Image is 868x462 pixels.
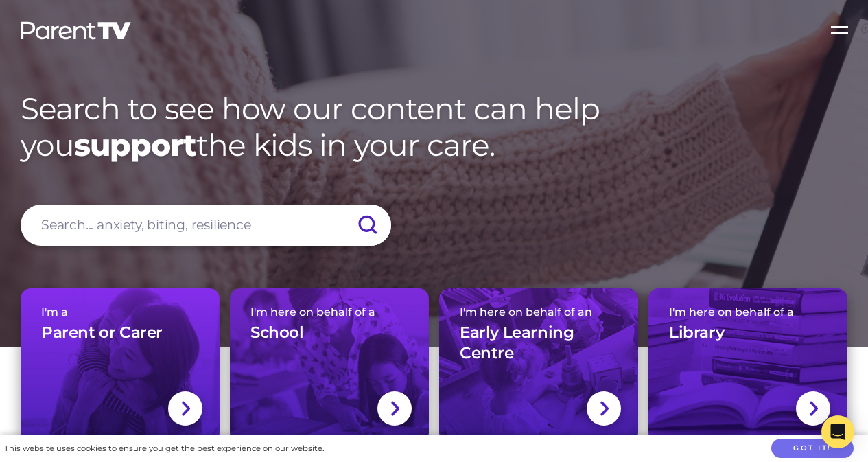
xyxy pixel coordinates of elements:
[180,400,191,417] img: svg+xml;base64,PHN2ZyBlbmFibGUtYmFja2dyb3VuZD0ibmV3IDAgMCAxNC44IDI1LjciIHZpZXdCb3g9IjAgMCAxNC44ID...
[460,305,618,319] span: I'm here on behalf of an
[19,21,132,41] img: parenttv-logo-white.4c85aaf.svg
[343,205,391,246] input: Submit
[74,126,196,163] strong: support
[4,441,324,456] div: This website uses cookies to ensure you get the best experience on our website.
[21,91,847,163] h1: Search to see how our content can help you the kids in your care.
[669,323,724,343] h3: Library
[771,439,854,459] button: Got it!
[41,323,163,343] h3: Parent or Carer
[669,305,827,319] span: I'm here on behalf of a
[460,323,618,364] h3: Early Learning Centre
[648,288,847,443] a: I'm here on behalf of aLibrary
[821,415,854,448] div: Open Intercom Messenger
[21,288,220,443] a: I'm aParent or Carer
[21,205,391,246] input: Search... anxiety, biting, resilience
[599,400,609,417] img: svg+xml;base64,PHN2ZyBlbmFibGUtYmFja2dyb3VuZD0ibmV3IDAgMCAxNC44IDI1LjciIHZpZXdCb3g9IjAgMCAxNC44ID...
[250,305,408,319] span: I'm here on behalf of a
[439,288,638,443] a: I'm here on behalf of anEarly Learning Centre
[390,400,400,417] img: svg+xml;base64,PHN2ZyBlbmFibGUtYmFja2dyb3VuZD0ibmV3IDAgMCAxNC44IDI1LjciIHZpZXdCb3g9IjAgMCAxNC44ID...
[808,400,819,417] img: svg+xml;base64,PHN2ZyBlbmFibGUtYmFja2dyb3VuZD0ibmV3IDAgMCAxNC44IDI1LjciIHZpZXdCb3g9IjAgMCAxNC44ID...
[230,288,429,443] a: I'm here on behalf of aSchool
[41,305,199,319] span: I'm a
[250,323,304,343] h3: School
